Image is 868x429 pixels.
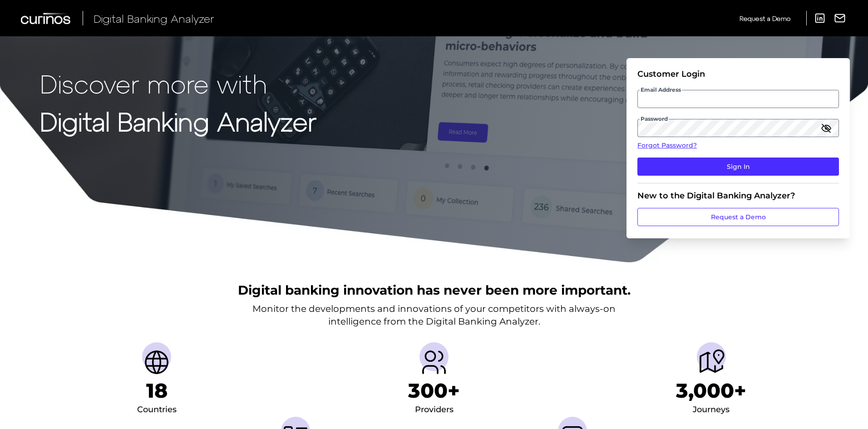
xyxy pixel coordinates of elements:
[693,403,730,417] div: Journeys
[238,281,631,299] h2: Digital banking innovation has never been more important.
[637,69,839,79] div: Customer Login
[740,15,790,22] span: Request a Demo
[40,106,316,136] strong: Digital Banking Analyzer
[740,11,790,26] a: Request a Demo
[415,403,454,417] div: Providers
[640,86,682,94] span: Email Address
[637,191,839,201] div: New to the Digital Banking Analyzer?
[94,12,214,25] span: Digital Banking Analyzer
[137,403,177,417] div: Countries
[146,379,168,403] h1: 18
[408,379,460,403] h1: 300+
[640,115,669,123] span: Password
[142,348,171,377] img: Countries
[637,158,839,176] button: Sign In
[21,13,72,24] img: Curinos
[40,69,316,98] p: Discover more with
[697,348,726,377] img: Journeys
[637,141,839,150] a: Forgot Password?
[637,208,839,226] a: Request a Demo
[676,379,746,403] h1: 3,000+
[252,302,616,328] p: Monitor the developments and innovations of your competitors with always-on intelligence from the...
[419,348,449,377] img: Providers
